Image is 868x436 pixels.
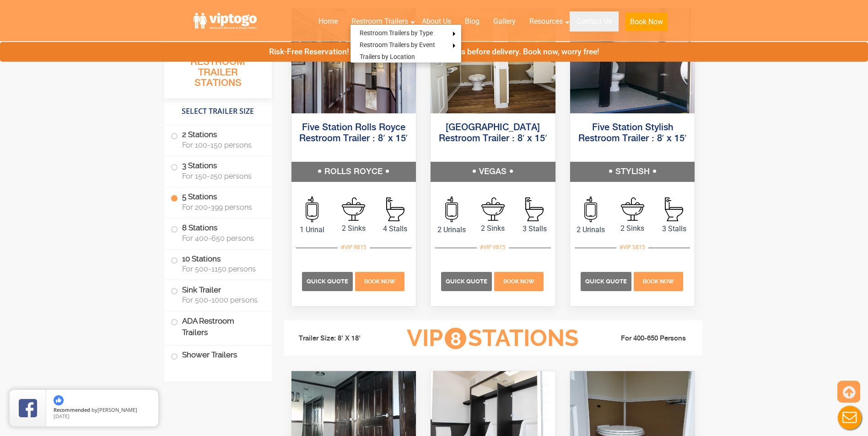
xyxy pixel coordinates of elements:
[291,162,416,182] h5: ROLLS ROYCE
[182,234,261,243] span: For 400-650 persons
[171,187,265,216] label: 5 Stations
[182,265,261,273] span: For 500-1150 persons
[831,399,868,436] button: Live Chat
[439,123,547,144] a: [GEOGRAPHIC_DATA] Restroom Trailer : 8′ x 15′
[621,197,644,221] img: an icon of sink
[632,276,684,285] a: Book Now
[171,346,265,365] label: Shower Trailers
[593,333,696,344] li: For 400-650 Persons
[578,123,687,144] a: Five Station Stylish Restroom Trailer : 8′ x 15′
[306,197,318,222] img: an icon of urinal
[54,407,151,414] span: by
[54,413,70,420] span: [DATE]
[386,197,404,221] img: an icon of stall
[445,197,458,222] img: an icon of urinal
[345,11,415,32] a: Restroom Trailers
[431,162,555,182] h5: VEGAS
[350,39,444,51] a: Restroom Trailers by Event
[350,27,442,39] a: Restroom Trailers by Type
[291,325,393,352] li: Trailer Size: 8' X 18'
[619,11,674,37] a: Book Now
[312,11,345,32] a: Home
[584,197,597,222] img: an icon of urinal
[171,156,265,185] label: 3 Stations
[171,311,265,342] label: ADA Restroom Trailers
[581,276,633,285] a: Quick Quote
[182,203,261,212] span: For 200-399 persons
[441,276,493,285] a: Quick Quote
[291,224,333,235] span: 1 Urinal
[493,276,545,285] a: Book Now
[364,278,395,285] span: Book Now
[342,197,365,221] img: an icon of sink
[643,278,674,285] span: Book Now
[570,162,695,182] h5: STYLISH
[54,395,64,405] img: thumbs up icon
[570,11,619,32] a: Contact Us
[164,103,272,120] h4: Select Trailer Size
[171,218,265,247] label: 8 Stations
[431,224,472,235] span: 2 Urinals
[338,241,370,253] div: #VIP R815
[182,172,261,181] span: For 150-250 persons
[514,223,555,234] span: 3 Stalls
[415,11,458,32] a: About Us
[585,278,627,285] span: Quick Quote
[481,197,505,221] img: an icon of sink
[302,276,354,285] a: Quick Quote
[570,224,612,235] span: 2 Urinals
[182,296,261,304] span: For 500-1000 persons
[625,13,668,31] button: Book Now
[333,223,374,234] span: 2 Sinks
[458,11,486,32] a: Blog
[54,406,90,413] span: Recommended
[354,276,405,285] a: Book Now
[616,241,648,253] div: #VIP S815
[307,278,348,285] span: Quick Quote
[503,278,534,285] span: Book Now
[393,326,593,351] h3: VIP Stations
[486,11,523,32] a: Gallery
[350,51,424,63] a: Trailers by Location
[525,197,544,221] img: an icon of stall
[477,241,509,253] div: #VIP V815
[374,223,416,234] span: 4 Stalls
[171,125,265,154] label: 2 Stations
[472,223,514,234] span: 2 Sinks
[612,223,653,234] span: 2 Sinks
[523,11,570,32] a: Resources
[653,223,695,234] span: 3 Stalls
[97,406,137,413] span: [PERSON_NAME]
[171,280,265,308] label: Sink Trailer
[171,250,265,278] label: 10 Stations
[445,328,466,349] span: 8
[182,141,261,149] span: For 100-150 persons
[299,123,408,144] a: Five Station Rolls Royce Restroom Trailer : 8′ x 15′
[665,197,683,221] img: an icon of stall
[19,399,37,417] img: Review Rating
[164,43,272,98] h3: All Portable Restroom Trailer Stations
[446,278,487,285] span: Quick Quote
